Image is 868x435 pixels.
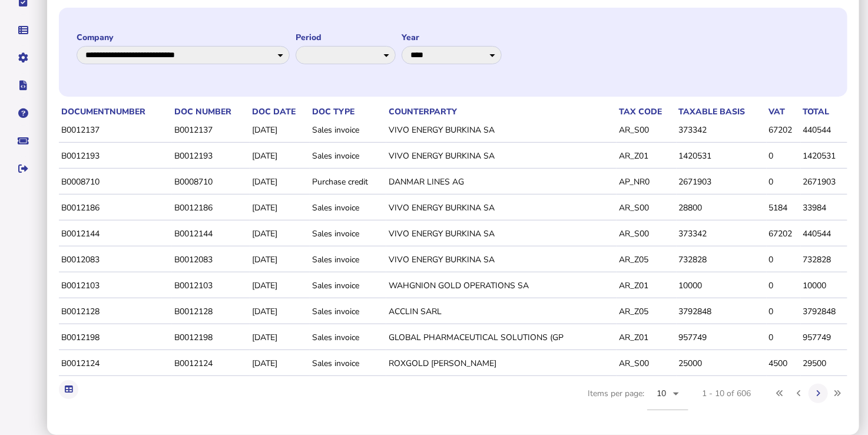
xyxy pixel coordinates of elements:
button: Data manager [11,18,36,42]
i: Data manager [19,30,29,31]
td: VIVO ENERGY BURKINA SA [386,222,617,246]
td: B0012137 [59,118,172,143]
td: Sales invoice [310,118,386,143]
button: Export table data to Excel [59,380,78,400]
td: Sales invoice [310,248,386,272]
td: 5184 [767,196,801,220]
td: Sales invoice [310,273,386,298]
td: 440544 [801,118,847,143]
td: AR_Z01 [617,144,676,169]
td: [DATE] [250,273,310,298]
td: 29500 [801,351,847,376]
td: B0012124 [172,351,250,376]
td: B0012137 [172,118,250,143]
td: B0012186 [172,196,250,220]
label: Period [296,32,396,43]
th: Total [801,106,847,118]
button: First page [770,384,790,403]
td: B0012193 [172,144,250,169]
td: B0012186 [59,196,172,220]
td: VIVO ENERGY BURKINA SA [386,144,617,169]
td: VIVO ENERGY BURKINA SA [386,248,617,272]
td: [DATE] [250,325,310,350]
th: Doc date [250,106,310,118]
td: 957749 [801,325,847,350]
td: B0012144 [172,222,250,246]
th: Counterparty [386,106,617,118]
td: B0012103 [172,273,250,298]
td: 0 [767,170,801,195]
td: [DATE] [250,351,310,376]
td: 0 [767,273,801,298]
button: Last page [828,384,847,403]
th: Doc number [172,106,250,118]
td: AP_NR0 [617,170,676,195]
td: AR_S00 [617,222,676,246]
button: Manage settings [11,45,36,70]
td: 33984 [801,196,847,220]
label: Company [77,32,290,43]
td: B0012128 [59,299,172,324]
td: Sales invoice [310,351,386,376]
td: B0012198 [172,325,250,350]
td: [DATE] [250,144,310,169]
td: 67202 [767,222,801,246]
td: B0012193 [59,144,172,169]
th: Taxable basis [677,106,767,118]
td: B0012083 [59,248,172,272]
button: Help pages [11,101,36,126]
td: Sales invoice [310,144,386,169]
span: 10 [657,388,667,399]
td: 1420531 [677,144,767,169]
td: 732828 [801,248,847,272]
td: AR_Z05 [617,299,676,324]
td: 67202 [767,118,801,143]
td: 2671903 [677,170,767,195]
th: VAT [767,106,801,118]
td: 0 [767,325,801,350]
td: Sales invoice [310,196,386,220]
td: AR_S00 [617,196,676,220]
td: [DATE] [250,299,310,324]
td: 0 [767,144,801,169]
td: 3792848 [801,299,847,324]
td: 957749 [677,325,767,350]
td: B0012128 [172,299,250,324]
td: [DATE] [250,222,310,246]
td: B0012083 [172,248,250,272]
td: B0012144 [59,222,172,246]
td: 2671903 [801,170,847,195]
td: 10000 [677,273,767,298]
td: DANMAR LINES AG [386,170,617,195]
td: B0012198 [59,325,172,350]
button: Next page [809,384,828,403]
td: 440544 [801,222,847,246]
td: 0 [767,299,801,324]
td: VIVO ENERGY BURKINA SA [386,196,617,220]
td: 28800 [677,196,767,220]
td: 1420531 [801,144,847,169]
td: ACCLIN SARL [386,299,617,324]
th: documentNumber [59,106,172,118]
td: [DATE] [250,196,310,220]
td: AR_S00 [617,351,676,376]
th: Tax code [617,106,676,118]
td: VIVO ENERGY BURKINA SA [386,118,617,143]
td: Sales invoice [310,222,386,246]
td: B0008710 [59,170,172,195]
td: [DATE] [250,118,310,143]
td: [DATE] [250,170,310,195]
td: 0 [767,248,801,272]
button: Developer hub links [11,73,36,98]
td: AR_Z01 [617,273,676,298]
td: [DATE] [250,248,310,272]
td: AR_Z05 [617,248,676,272]
td: 4500 [767,351,801,376]
td: 373342 [677,222,767,246]
td: Sales invoice [310,325,386,350]
button: Sign out [11,156,36,181]
button: Previous page [790,384,809,403]
div: Items per page: [588,377,688,423]
mat-form-field: Change page size [647,377,688,423]
td: GLOBAL PHARMACEUTICAL SOLUTIONS (GP [386,325,617,350]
